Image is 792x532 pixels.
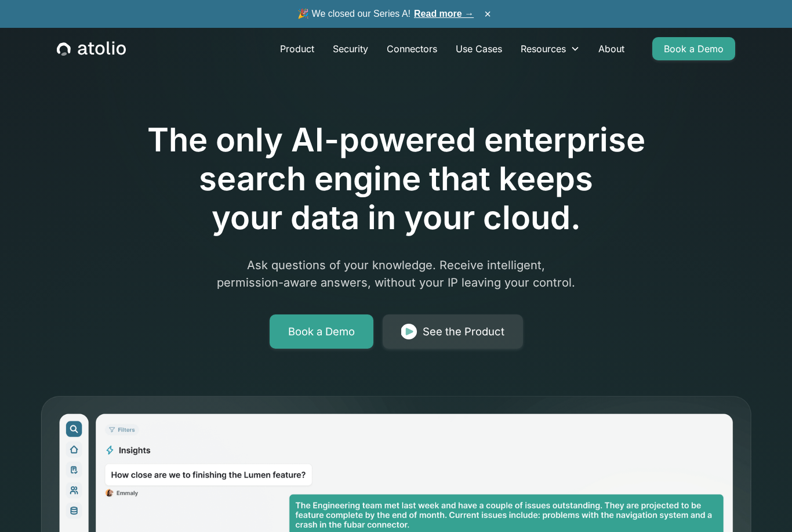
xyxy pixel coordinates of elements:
button: × [481,8,495,20]
div: Resources [511,37,589,60]
h1: The only AI-powered enterprise search engine that keeps your data in your cloud. [99,121,693,238]
span: 🎉 We closed our Series A! [297,7,474,21]
a: About [589,37,634,60]
a: See the Product [383,314,523,349]
a: Connectors [377,37,446,60]
a: Security [324,37,377,60]
div: Resources [521,42,566,56]
a: Product [271,37,324,60]
a: home [57,41,126,56]
p: Ask questions of your knowledge. Receive intelligent, permission-aware answers, without your IP l... [173,256,619,291]
a: Book a Demo [270,314,373,349]
a: Use Cases [446,37,511,60]
div: See the Product [423,324,504,340]
a: Book a Demo [652,37,735,60]
a: Read more → [414,9,474,19]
